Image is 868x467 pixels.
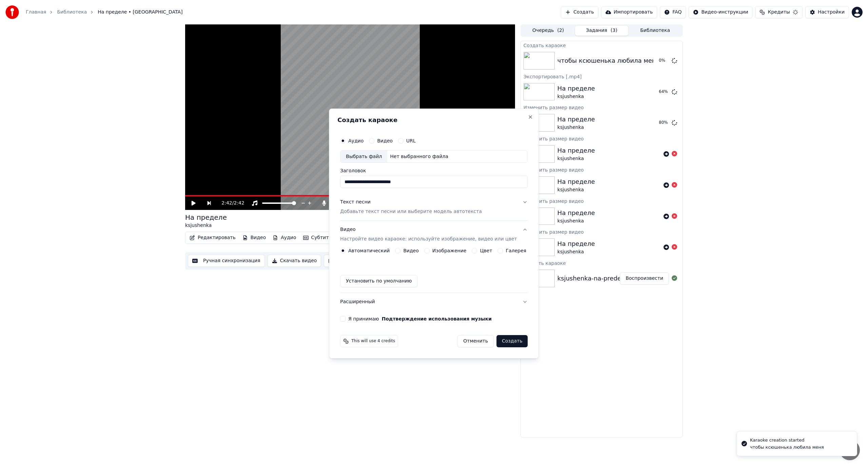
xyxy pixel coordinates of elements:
[480,248,492,253] label: Цвет
[340,194,528,221] button: Текст песниДобавьте текст песни или выберите модель автотекста
[348,248,390,253] label: Автоматический
[340,151,387,163] div: Выбрать файл
[387,153,451,160] div: Нет выбранного файла
[340,293,528,311] button: Расширенный
[348,316,492,321] label: Я принимаю
[340,236,517,242] p: Настройте видео караоке: используйте изображение, видео или цвет
[348,138,363,143] label: Аудио
[337,117,530,123] h2: Создать караоке
[340,248,528,293] div: ВидеоНастройте видео караоке: используйте изображение, видео или цвет
[340,169,528,173] label: Заголовок
[377,138,393,143] label: Видео
[351,338,395,344] span: This will use 4 credits
[340,199,371,206] div: Текст песни
[432,248,467,253] label: Изображение
[403,248,419,253] label: Видео
[406,138,416,143] label: URL
[340,209,482,215] p: Добавьте текст песни или выберите модель автотекста
[340,227,517,243] div: Видео
[340,221,528,248] button: ВидеоНастройте видео караоке: используйте изображение, видео или цвет
[496,335,528,347] button: Создать
[457,335,494,347] button: Отменить
[340,275,417,287] button: Установить по умолчанию
[382,316,492,321] button: Я принимаю
[506,248,527,253] label: Галерея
